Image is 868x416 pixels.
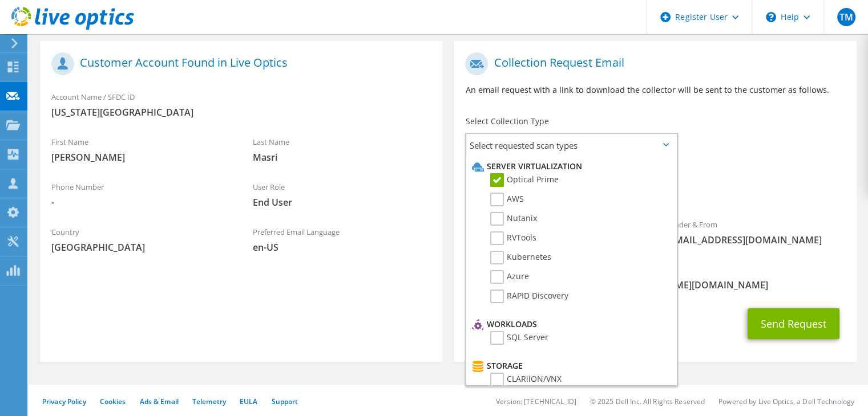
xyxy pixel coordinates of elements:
div: CC & Reply To [454,258,856,297]
span: en-US [253,241,431,254]
h1: Collection Request Email [465,52,839,75]
div: To [454,213,655,252]
span: Masri [253,151,431,164]
div: Phone Number [40,175,241,214]
label: Kubernetes [490,251,551,264]
a: Telemetry [192,397,226,406]
a: Ads & Email [140,397,179,406]
a: Support [271,397,298,406]
label: RVTools [490,231,536,245]
li: © 2025 Dell Inc. All Rights Reserved [590,397,705,406]
li: Storage [469,359,671,373]
li: Workloads [469,317,671,331]
span: - [51,196,230,209]
a: Cookies [100,397,126,406]
li: Version: [TECHNICAL_ID] [496,397,576,406]
span: TM [837,8,855,26]
label: Optical Prime [490,173,559,187]
span: [US_STATE][GEOGRAPHIC_DATA] [51,106,431,119]
h1: Customer Account Found in Live Optics [51,52,425,75]
li: Powered by Live Optics, a Dell Technology [718,397,854,406]
label: Azure [490,270,529,284]
div: Sender & From [655,213,857,252]
label: Nutanix [490,212,537,226]
div: First Name [40,130,241,169]
div: Preferred Email Language [241,220,443,259]
span: [EMAIL_ADDRESS][DOMAIN_NAME] [667,234,845,246]
span: End User [253,196,431,209]
span: Select requested scan types [466,134,676,157]
label: Select Collection Type [465,116,548,127]
div: Requested Collections [454,161,856,207]
label: SQL Server [490,331,548,345]
label: RAPID Discovery [490,289,568,303]
div: Last Name [241,130,443,169]
label: CLARiiON/VNX [490,373,562,386]
div: Country [40,220,241,259]
a: EULA [240,397,257,406]
span: [PERSON_NAME] [51,151,230,164]
div: Account Name / SFDC ID [40,85,442,124]
li: Server Virtualization [469,160,671,173]
svg: \n [766,12,776,22]
p: An email request with a link to download the collector will be sent to the customer as follows. [465,84,845,96]
button: Send Request [748,308,839,339]
div: User Role [241,175,443,214]
span: [GEOGRAPHIC_DATA] [51,241,230,254]
a: Privacy Policy [42,397,86,406]
label: AWS [490,193,524,206]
